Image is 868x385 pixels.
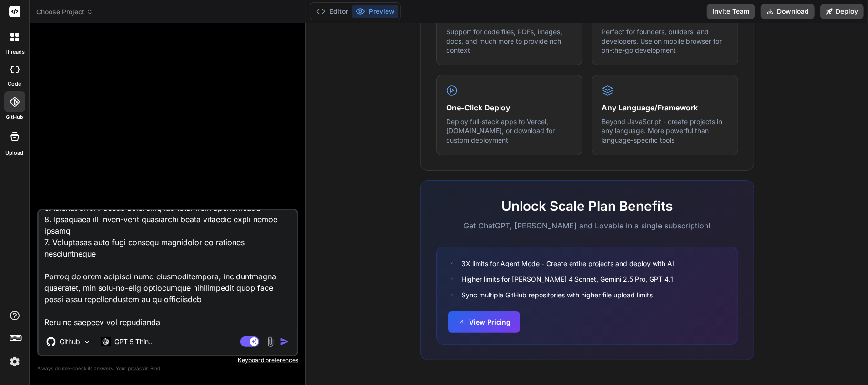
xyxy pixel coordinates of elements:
button: View Pricing [448,311,520,333]
img: settings [7,354,23,370]
span: privacy [128,365,145,371]
p: Beyond JavaScript - create projects in any language. More powerful than language-specific tools [602,117,728,145]
button: Invite Team [707,4,755,19]
label: Upload [6,149,24,157]
img: icon [280,337,289,346]
span: Choose Project [36,7,93,17]
p: GPT 5 Thin.. [114,337,153,346]
button: Preview [352,5,398,18]
h4: Any Language/Framework [602,102,728,113]
p: Deploy full-stack apps to Vercel, [DOMAIN_NAME], or download for custom deployment [446,117,572,145]
p: Keyboard preferences [37,356,298,364]
label: threads [4,48,25,56]
button: Download [761,4,815,19]
span: Sync multiple GitHub repositories with higher file upload limits [461,290,653,300]
h2: Unlock Scale Plan Benefits [436,196,738,216]
img: GPT 5 Thinking High [101,337,111,346]
button: Deploy [820,4,864,19]
h4: One-Click Deploy [446,102,572,113]
p: Get ChatGPT, [PERSON_NAME] and Lovable in a single subscription! [436,220,738,231]
img: attachment [265,336,276,347]
p: Perfect for founders, builders, and developers. Use on mobile browser for on-the-go development [602,27,728,55]
textarea: **LOREMI DOLORSI & AMETCONSE:** Adi eli se doeius temp-incid utlaboree dolore magn aliquaeni Admi... [39,210,297,328]
button: Editor [312,5,352,18]
p: Always double-check its answers. Your in Bind [37,364,298,373]
span: Higher limits for [PERSON_NAME] 4 Sonnet, Gemini 2.5 Pro, GPT 4.1 [461,274,674,284]
img: Pick Models [83,338,91,346]
p: Support for code files, PDFs, images, docs, and much more to provide rich context [446,27,572,55]
label: GitHub [6,113,23,121]
span: 3X limits for Agent Mode - Create entire projects and deploy with AI [461,258,674,268]
p: Github [60,337,80,346]
label: code [8,80,21,88]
